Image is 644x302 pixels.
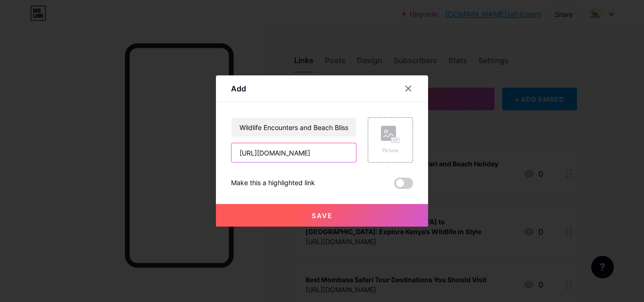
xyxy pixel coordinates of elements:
input: Title [231,118,356,137]
div: Add [231,83,246,94]
span: Save [312,212,333,220]
div: Picture [381,147,400,154]
input: URL [231,143,356,162]
button: Save [216,204,428,227]
div: Make this a highlighted link [231,178,315,189]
